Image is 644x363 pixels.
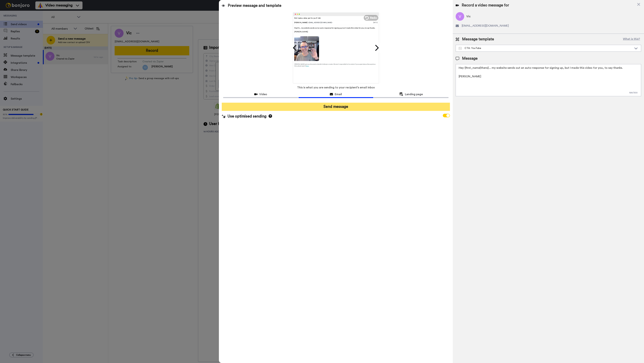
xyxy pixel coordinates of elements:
[459,47,462,50] img: Message-temps.svg
[297,84,375,91] span: This is what you are sending to your recipient’s email inbox
[294,27,319,29] p: Hey Vic ... my website sends out an auto-response for signing up, but I made this video for you, ...
[622,37,641,42] button: What is this?
[259,92,267,96] span: Video
[459,46,632,50] div: CTA: YouTube
[222,103,450,111] button: Send message
[373,21,377,24] div: [DATE]
[462,56,478,61] span: Message
[462,24,509,28] span: [EMAIL_ADDRESS][DOMAIN_NAME]
[294,36,319,61] img: 2Q==
[294,21,373,24] div: [PERSON_NAME]
[462,37,494,42] span: Message template
[294,61,378,67] p: [PERSON_NAME] sent you this email on behalf of a Bonjoro creator. We aren’t responsible for its c...
[227,114,266,119] span: Use optimised sending
[306,65,309,66] span: here
[405,92,423,96] span: Landing page
[335,92,342,96] span: Email
[294,30,319,33] p: [PERSON_NAME]
[456,64,641,96] textarea: Hey {first_name|there}... my website sends out an auto-response for signing up, but I made this v...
